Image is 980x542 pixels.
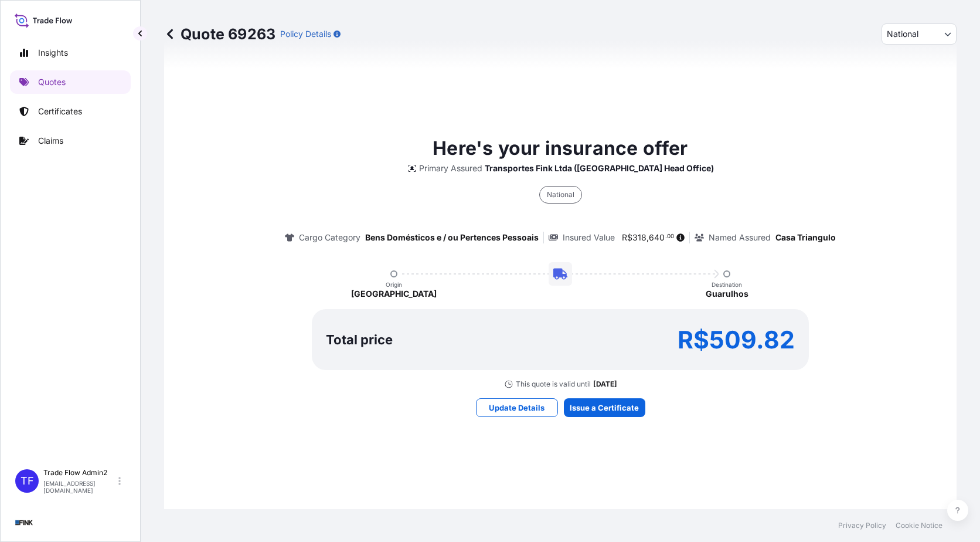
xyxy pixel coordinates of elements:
[570,402,639,414] p: Issue a Certificate
[365,232,539,243] p: Bens Domésticos e / ou Pertences Pessoais
[489,402,545,414] p: Update Details
[386,281,402,288] p: Origin
[678,330,795,349] p: R$509.82
[10,100,131,123] a: Certificates
[539,186,582,204] div: National
[326,334,393,345] p: Total price
[706,288,748,300] p: Guarulhos
[43,468,116,477] p: Trade Flow Admin2
[838,521,886,530] a: Privacy Policy
[485,162,714,174] p: Transportes Fink Ltda ([GEOGRAPHIC_DATA] Head Office)
[564,398,645,417] button: Issue a Certificate
[882,23,957,45] button: Policy Type
[10,70,131,94] a: Quotes
[299,232,360,243] p: Cargo Category
[38,106,82,117] p: Certificates
[622,233,632,242] span: R$
[563,232,615,243] p: Insured Value
[10,129,131,153] a: Claims
[280,28,331,40] p: Policy Details
[516,380,591,389] p: This quote is valid until
[712,281,742,288] p: Destination
[21,475,34,487] span: TF
[775,232,836,243] p: Casa Triangulo
[649,233,665,242] span: 640
[38,135,63,147] p: Claims
[667,235,674,239] span: 00
[665,235,667,239] span: .
[476,398,558,417] button: Update Details
[38,76,66,88] p: Quotes
[43,480,116,494] p: [EMAIL_ADDRESS][DOMAIN_NAME]
[896,521,942,530] a: Cookie Notice
[433,134,688,162] p: Here's your insurance offer
[164,25,275,43] p: Quote 69263
[646,233,649,242] span: ,
[10,41,131,65] a: Insights
[419,162,482,174] p: Primary Assured
[593,380,617,389] p: [DATE]
[632,233,646,242] span: 318
[887,28,918,40] span: National
[709,232,771,243] p: Named Assured
[15,513,33,532] img: organization-logo
[38,47,68,59] p: Insights
[351,288,437,300] p: [GEOGRAPHIC_DATA]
